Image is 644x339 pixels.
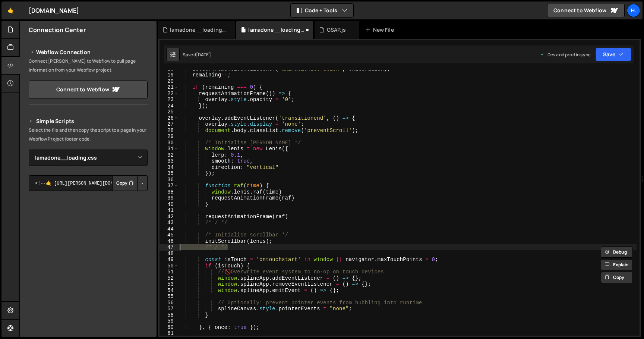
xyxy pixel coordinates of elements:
div: 56 [160,300,179,306]
div: 29 [160,134,179,140]
div: 25 [160,109,179,115]
div: 46 [160,238,179,245]
div: 44 [160,226,179,232]
div: 58 [160,312,179,318]
div: 54 [160,288,179,294]
div: GSAP.js [327,26,346,34]
a: Connect to Webflow [547,4,625,17]
div: 20 [160,78,179,85]
div: 30 [160,140,179,146]
div: 52 [160,275,179,282]
button: Copy [601,272,633,283]
button: Debug [601,247,633,258]
h2: Simple Scripts [29,117,148,126]
button: Explain [601,259,633,270]
div: 39 [160,195,179,201]
div: 51 [160,269,179,275]
div: 47 [160,244,179,251]
div: 61 [160,330,179,337]
div: 42 [160,214,179,220]
button: Copy [112,175,138,191]
div: 53 [160,281,179,288]
div: 35 [160,170,179,177]
a: h. [627,4,640,17]
div: 50 [160,263,179,269]
p: Connect [PERSON_NAME] to Webflow to pull page information from your Webflow project [29,57,148,75]
h2: Connection Center [29,26,86,34]
div: Button group with nested dropdown [112,175,148,191]
button: Save [595,48,631,61]
h2: Webflow Connection [29,48,148,57]
div: [DOMAIN_NAME] [29,6,79,15]
div: 38 [160,189,179,195]
div: 59 [160,318,179,324]
div: lamadone__loading.js [248,26,304,34]
div: Saved [183,51,211,58]
div: 28 [160,128,179,134]
div: 22 [160,91,179,97]
textarea: <!--🤙 [URL][PERSON_NAME][DOMAIN_NAME]> <script>document.addEventListener("DOMContentLoaded", func... [29,175,148,191]
div: New File [365,26,397,34]
div: 32 [160,152,179,158]
div: 19 [160,72,179,78]
div: Dev and prod in sync [540,51,591,58]
iframe: YouTube video player [29,203,148,270]
div: 45 [160,232,179,238]
div: lamadone__loading.css [170,26,226,34]
div: 21 [160,84,179,91]
div: 43 [160,220,179,226]
div: 57 [160,306,179,312]
div: 24 [160,103,179,109]
div: 26 [160,115,179,122]
div: 34 [160,164,179,171]
div: 41 [160,207,179,214]
div: 55 [160,294,179,300]
div: 31 [160,146,179,152]
div: 37 [160,183,179,189]
button: Code + Tools [291,4,353,17]
div: 27 [160,121,179,128]
div: 49 [160,257,179,263]
div: 33 [160,158,179,164]
div: 23 [160,97,179,103]
div: 48 [160,251,179,257]
div: 40 [160,201,179,208]
div: [DATE] [196,51,211,58]
p: Select the file and then copy the script to a page in your Webflow Project footer code. [29,126,148,144]
a: 🤙 [1,1,20,19]
div: 36 [160,177,179,183]
a: Connect to Webflow [29,81,148,98]
div: 60 [160,324,179,331]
